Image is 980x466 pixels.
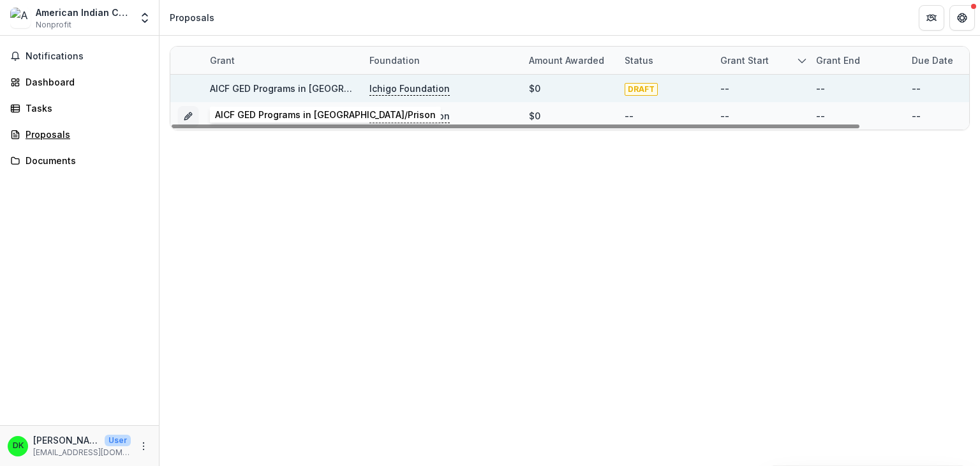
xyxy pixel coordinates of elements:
[521,47,617,74] div: Amount awarded
[178,106,198,126] button: Grant c4daafed-6a08-4a4a-9f6d-5f054940e821
[26,154,144,167] div: Documents
[816,82,825,95] div: --
[617,47,713,74] div: Status
[210,110,457,121] a: American Indian College Fund - 2025 - Letter of Inquiry
[904,54,961,67] div: Due Date
[919,5,944,31] button: Partners
[5,46,154,66] button: Notifications
[362,47,521,74] div: Foundation
[136,439,151,454] button: More
[10,8,31,28] img: American Indian College Fund
[105,435,131,446] p: User
[13,442,24,450] div: Daniel Khouri
[713,54,776,67] div: Grant start
[5,124,154,145] a: Proposals
[136,5,154,31] button: Open entity switcher
[808,54,868,67] div: Grant end
[202,47,362,74] div: Grant
[26,75,144,89] div: Dashboard
[625,109,634,123] div: --
[170,11,214,24] div: Proposals
[808,47,904,74] div: Grant end
[617,54,661,67] div: Status
[5,98,154,119] a: Tasks
[26,128,144,141] div: Proposals
[816,109,825,123] div: --
[912,82,921,95] div: --
[33,433,100,447] p: [PERSON_NAME]
[5,150,154,171] a: Documents
[713,47,808,74] div: Grant start
[529,109,540,123] div: $0
[26,51,149,62] span: Notifications
[36,19,71,31] span: Nonprofit
[521,54,612,67] div: Amount awarded
[625,83,658,96] span: DRAFT
[369,109,450,123] p: Ichigo Foundation
[720,109,729,123] div: --
[36,6,131,19] div: American Indian College Fund
[165,8,219,27] nav: breadcrumb
[202,54,242,67] div: Grant
[369,82,450,96] p: Ichigo Foundation
[33,447,131,458] p: [EMAIL_ADDRESS][DOMAIN_NAME]
[912,109,921,123] div: --
[5,71,154,93] a: Dashboard
[26,101,144,115] div: Tasks
[529,82,540,95] div: $0
[210,83,431,94] a: AICF GED Programs in [GEOGRAPHIC_DATA]/Prison
[949,5,975,31] button: Get Help
[362,54,427,67] div: Foundation
[720,82,729,95] div: --
[797,56,807,66] svg: sorted descending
